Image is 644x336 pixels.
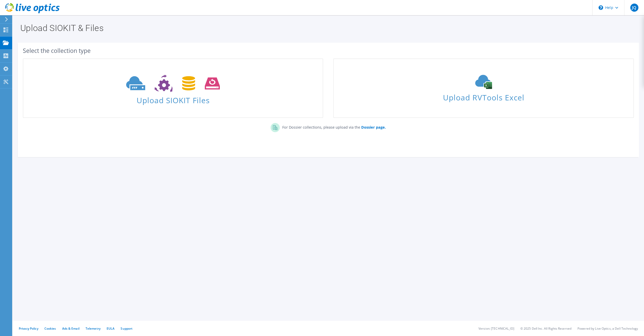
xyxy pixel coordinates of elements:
a: Privacy Policy [19,326,38,331]
a: Upload SIOKIT Files [23,58,323,118]
span: Upload RVTools Excel [334,91,633,102]
a: Dossier page. [360,125,386,130]
a: Ads & Email [62,326,79,331]
div: Select the collection type [23,48,634,53]
li: Version: [TECHNICAL_ID] [478,326,514,331]
a: EULA [107,326,114,331]
b: Dossier page. [361,125,386,130]
p: For Dossier collections, please upload via the [280,123,386,130]
span: JQ [630,4,638,12]
svg: \n [599,5,603,10]
li: Powered by Live Optics, a Dell Technology [577,326,638,331]
h1: Upload SIOKIT & Files [20,24,634,32]
span: Upload SIOKIT Files [23,93,323,104]
a: Telemetry [86,326,101,331]
a: Upload RVTools Excel [333,58,634,118]
li: © 2025 Dell Inc. All Rights Reserved [520,326,571,331]
a: Cookies [44,326,56,331]
a: Support [121,326,133,331]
